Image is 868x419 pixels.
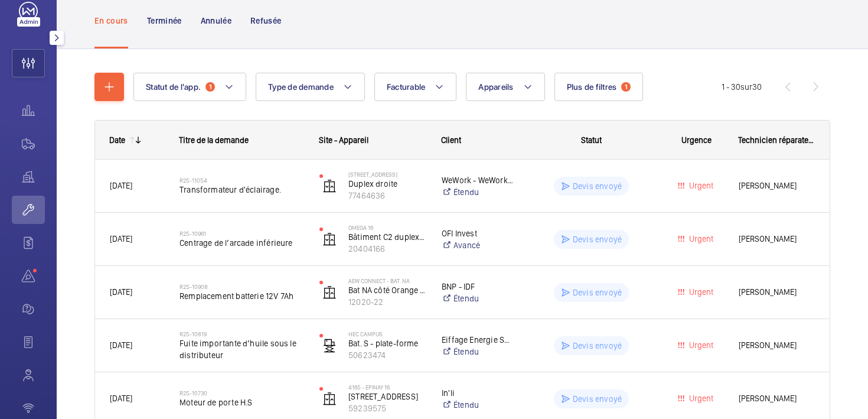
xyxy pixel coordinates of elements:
[146,82,201,92] span: Statut de l'app.
[573,340,622,352] p: Devis envoyé
[205,82,215,92] span: 1
[722,83,762,91] span: 1 - 30 30
[110,287,132,297] span: [DATE]
[179,135,249,145] span: Titre de la demande
[681,135,712,145] span: Urgence
[95,213,829,266] div: Press SPACE to select this row.
[739,232,814,246] span: [PERSON_NAME]
[147,15,182,27] p: Terminée
[348,349,426,361] p: 50623474
[567,82,617,92] span: Plus de filtres
[348,384,426,391] p: 4165 - EPINAY 16
[687,394,713,403] span: Urgent
[573,233,622,245] p: Devis envoyé
[348,391,426,402] p: [STREET_ADDRESS]
[442,239,514,251] a: Avancé
[739,392,814,405] span: [PERSON_NAME]
[442,186,514,198] a: Étendu
[348,224,426,231] p: OMEGA 16
[348,171,426,178] p: [STREET_ADDRESS]
[348,284,426,296] p: Bat NA côté Orange Triplex milieu
[442,346,514,358] a: Étendu
[442,293,514,304] a: Étendu
[180,177,304,184] h2: R25-11054
[554,73,644,101] button: Plus de filtres1
[478,82,513,92] span: Appareils
[581,135,602,145] span: Statut
[348,296,426,308] p: 12020-22
[442,334,514,346] p: Eiffage Energie Systèmes
[687,181,713,190] span: Urgent
[348,190,426,202] p: 77464636
[442,281,514,293] p: BNP - IDF
[180,237,304,249] span: Centrage de l’arcade inférieure
[348,337,426,349] p: Bat. S - plate-forme
[322,179,337,193] img: elevator.svg
[250,15,281,27] p: Refusée
[109,135,125,145] div: Date
[740,82,752,92] span: sur
[94,15,128,27] p: En cours
[621,82,631,92] span: 1
[110,181,132,190] span: [DATE]
[110,234,132,243] span: [DATE]
[441,135,461,145] span: Client
[348,402,426,414] p: 59239575
[110,340,132,350] span: [DATE]
[573,287,622,298] p: Devis envoyé
[739,179,814,193] span: [PERSON_NAME]
[256,73,365,101] button: Type de demande
[201,15,231,27] p: Annulée
[442,228,514,239] p: OFI Invest
[180,330,304,337] h2: R25-10819
[180,337,304,361] span: Fuite importante d’huile sous le distributeur
[348,178,426,190] p: Duplex droite
[442,174,514,186] p: WeWork - WeWork Exploitation
[180,397,304,408] span: Moteur de porte H.S
[738,135,815,145] span: Technicien réparateur
[573,393,622,405] p: Devis envoyé
[180,290,304,302] span: Remplacement batterie 12V 7Ah
[687,340,713,350] span: Urgent
[133,73,246,101] button: Statut de l'app.1
[110,394,132,403] span: [DATE]
[466,73,544,101] button: Appareils
[739,339,814,352] span: [PERSON_NAME]
[180,184,304,196] span: Transformateur d'éclairage.
[739,285,814,299] span: [PERSON_NAME]
[348,231,426,243] p: Bâtiment C2 duplex droit
[442,399,514,411] a: Étendu
[322,232,337,246] img: elevator.svg
[374,73,457,101] button: Facturable
[322,285,337,300] img: elevator.svg
[687,287,713,297] span: Urgent
[180,283,304,290] h2: R25-10908
[573,180,622,192] p: Devis envoyé
[348,277,426,284] p: AEW Connect - Bat. NA
[322,392,337,406] img: elevator.svg
[95,266,829,319] div: Press SPACE to select this row.
[387,82,426,92] span: Facturable
[319,135,368,145] span: Site - Appareil
[180,389,304,397] h2: R25-10730
[687,234,713,243] span: Urgent
[348,243,426,255] p: 20404166
[322,339,337,353] img: freight_elevator.svg
[95,160,829,213] div: Press SPACE to select this row.
[348,330,426,337] p: HEC CAMPUS
[442,387,514,399] p: In'li
[180,230,304,237] h2: R25-10961
[268,82,334,92] span: Type de demande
